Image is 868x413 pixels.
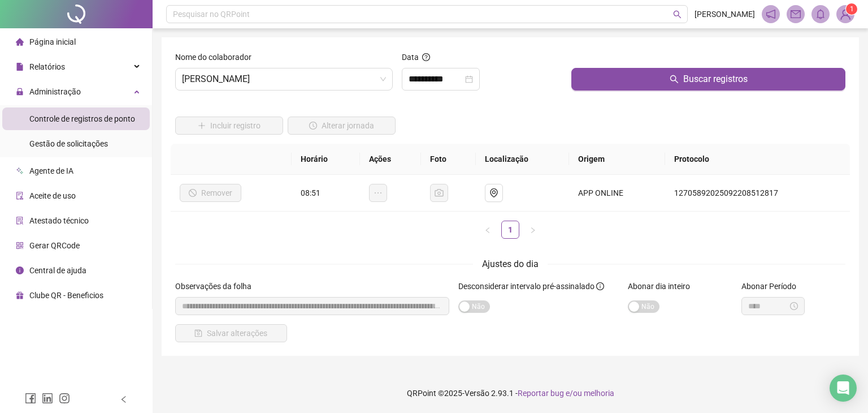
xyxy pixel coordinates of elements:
[489,188,498,197] span: environment
[482,259,539,269] span: Ajustes do dia
[16,38,24,46] span: home
[153,373,868,413] footer: QRPoint © 2025 - 2.93.1 -
[29,241,80,250] span: Gerar QRCode
[16,217,24,225] span: solution
[175,280,259,292] label: Observações da folha
[422,53,430,61] span: question-circle
[571,68,845,91] button: Buscar registros
[830,375,857,402] div: Open Intercom Messenger
[182,68,386,90] span: ANDRÉ TEIXERA SOARES
[484,227,491,234] span: left
[791,9,801,19] span: mail
[29,87,81,96] span: Administração
[29,191,76,200] span: Aceite de uso
[16,242,24,249] span: qrcode
[530,227,536,234] span: right
[479,221,497,239] button: left
[29,139,108,148] span: Gestão de solicitações
[42,393,53,404] span: linkedin
[502,221,519,238] a: 1
[524,221,542,239] li: Próxima página
[175,51,259,63] label: Nome do colaborador
[501,221,519,239] li: 1
[120,395,128,403] span: left
[175,117,283,135] button: Incluir registro
[16,266,24,274] span: info-circle
[292,144,360,175] th: Horário
[837,6,854,23] img: 95213
[665,144,850,175] th: Protocolo
[29,114,135,123] span: Controle de registros de ponto
[766,9,776,19] span: notification
[596,282,604,290] span: info-circle
[524,221,542,239] button: right
[479,221,497,239] li: Página anterior
[29,166,73,175] span: Agente de IA
[815,9,826,19] span: bell
[288,117,396,135] button: Alterar jornada
[683,72,748,86] span: Buscar registros
[29,266,86,275] span: Central de ajuda
[421,144,476,175] th: Foto
[29,62,65,71] span: Relatórios
[288,122,396,131] a: Alterar jornada
[402,53,419,62] span: Data
[665,175,850,212] td: 12705892025092208512817
[360,144,421,175] th: Ações
[569,175,665,212] td: APP ONLINE
[846,3,857,15] sup: Atualize o seu contato no menu Meus Dados
[458,282,594,291] span: Desconsiderar intervalo pré-assinalado
[850,5,854,13] span: 1
[741,280,804,292] label: Abonar Período
[180,184,241,202] button: Remover
[29,37,76,46] span: Página inicial
[25,393,36,404] span: facebook
[569,144,665,175] th: Origem
[175,324,287,342] button: Salvar alterações
[29,216,89,225] span: Atestado técnico
[16,88,24,96] span: lock
[29,291,103,300] span: Clube QR - Beneficios
[16,291,24,299] span: gift
[301,188,320,197] span: 08:51
[465,389,489,398] span: Versão
[518,389,614,398] span: Reportar bug e/ou melhoria
[673,10,682,19] span: search
[59,393,70,404] span: instagram
[670,75,679,84] span: search
[695,8,755,20] span: [PERSON_NAME]
[16,192,24,200] span: audit
[476,144,569,175] th: Localização
[16,63,24,71] span: file
[628,280,697,292] label: Abonar dia inteiro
